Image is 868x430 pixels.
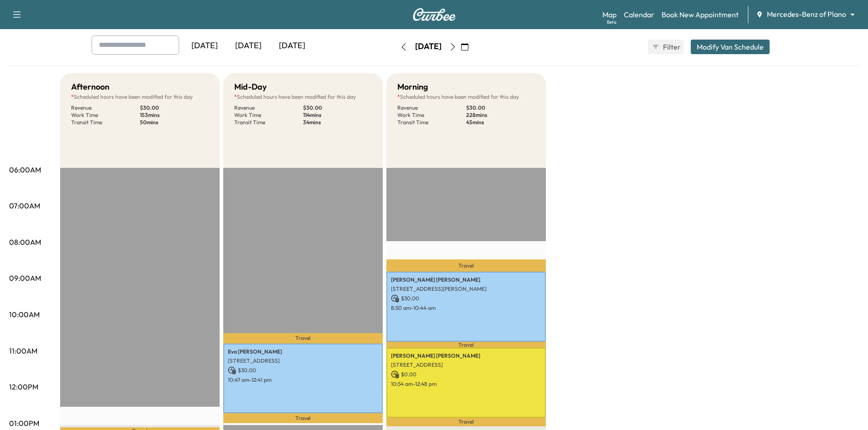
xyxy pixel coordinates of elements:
[9,273,41,283] p: 09:00AM
[9,345,37,356] p: 11:00AM
[624,9,654,20] a: Calendar
[140,111,209,119] p: 153 mins
[223,333,383,344] p: Travel
[234,111,303,119] p: Work Time
[140,104,209,111] p: $ 30.00
[270,35,314,56] div: [DATE]
[397,111,466,119] p: Work Time
[228,376,378,384] p: 10:47 am - 12:41 pm
[466,111,535,119] p: 228 mins
[415,41,442,52] div: [DATE]
[397,93,535,101] p: Scheduled hours have been modified for this day
[226,35,270,56] div: [DATE]
[9,237,41,248] p: 08:00AM
[391,276,541,283] p: [PERSON_NAME] [PERSON_NAME]
[391,285,541,293] p: [STREET_ADDRESS][PERSON_NAME]
[183,35,226,56] div: [DATE]
[391,361,541,369] p: [STREET_ADDRESS]
[691,40,770,54] button: Modify Van Schedule
[71,93,209,101] p: Scheduled hours have been modified for this day
[767,9,846,20] span: Mercedes-Benz of Plano
[234,81,267,93] h5: Mid-Day
[303,111,372,119] p: 114 mins
[397,119,466,126] p: Transit Time
[9,200,40,211] p: 07:00AM
[71,104,140,111] p: Revenue
[140,119,209,126] p: 50 mins
[412,8,456,21] img: Curbee Logo
[391,294,541,303] p: $ 30.00
[607,19,616,25] div: Beta
[391,352,541,359] p: [PERSON_NAME] [PERSON_NAME]
[9,164,41,175] p: 06:00AM
[234,104,303,111] p: Revenue
[386,259,546,272] p: Travel
[9,381,38,392] p: 12:00PM
[386,342,546,348] p: Travel
[391,380,541,388] p: 10:54 am - 12:48 pm
[303,104,372,111] p: $ 30.00
[228,348,378,355] p: Eva [PERSON_NAME]
[648,40,683,54] button: Filter
[602,9,616,20] a: MapBeta
[466,119,535,126] p: 45 mins
[234,119,303,126] p: Transit Time
[234,93,372,101] p: Scheduled hours have been modified for this day
[466,104,535,111] p: $ 30.00
[71,81,109,93] h5: Afternoon
[9,418,39,429] p: 01:00PM
[223,413,383,423] p: Travel
[228,357,378,364] p: [STREET_ADDRESS]
[391,370,541,379] p: $ 0.00
[9,309,40,320] p: 10:00AM
[663,41,679,52] span: Filter
[71,119,140,126] p: Transit Time
[386,418,546,426] p: Travel
[397,104,466,111] p: Revenue
[397,81,428,93] h5: Morning
[71,111,140,119] p: Work Time
[303,119,372,126] p: 34 mins
[391,304,541,312] p: 8:50 am - 10:44 am
[228,366,378,374] p: $ 30.00
[662,9,739,20] a: Book New Appointment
